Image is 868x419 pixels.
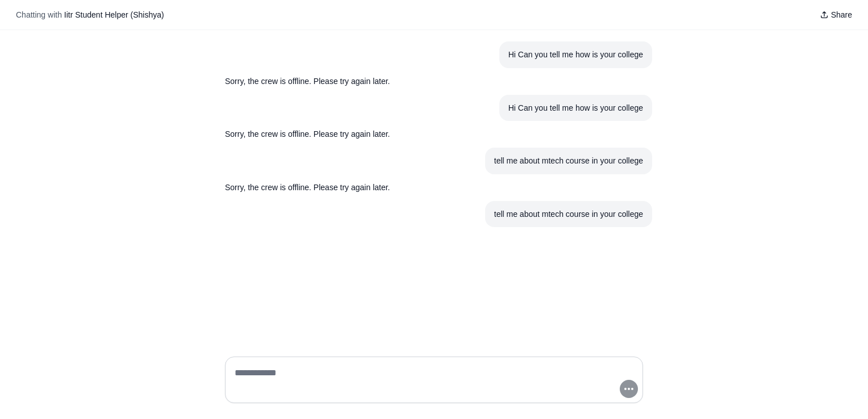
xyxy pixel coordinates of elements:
[11,7,169,23] button: Chatting with Iitr Student Helper (Shishya)
[225,181,589,194] p: Sorry, the crew is offline. Please try again later.
[485,201,652,228] section: User message
[494,154,643,167] div: tell me about mtech course in your college
[494,208,643,221] div: tell me about mtech course in your college
[216,68,598,95] section: Response
[485,148,652,174] section: User message
[499,95,652,121] section: User message
[508,102,643,115] div: Hi Can you tell me how is your college
[508,48,643,61] div: Hi Can you tell me how is your college
[815,7,857,23] button: Share
[64,10,164,19] span: Iitr Student Helper (Shishya)
[216,121,598,148] section: Response
[216,174,598,201] section: Response
[831,9,852,20] span: Share
[16,9,62,20] span: Chatting with
[225,128,589,141] p: Sorry, the crew is offline. Please try again later.
[225,75,589,88] p: Sorry, the crew is offline. Please try again later.
[499,41,652,68] section: User message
